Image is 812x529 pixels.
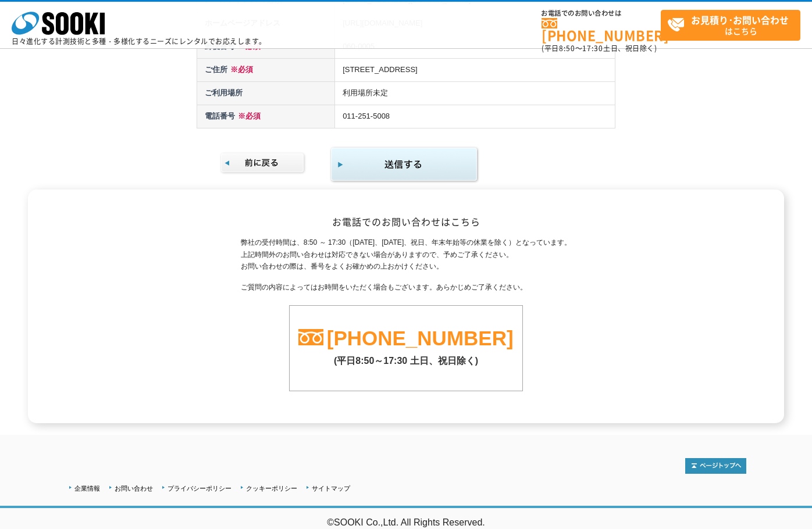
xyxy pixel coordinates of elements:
p: 弊社の受付時間は、8:50 ～ 17:30（[DATE]、[DATE]、祝日、年末年始等の休業を除く）となっています。 上記時間外のお問い合わせは対応できない場合がありますので、予めご了承くださ... [241,237,572,273]
td: [STREET_ADDRESS] [335,59,615,82]
p: (平日8:50～17:30 土日、祝日除く) [290,349,522,367]
a: サイトマップ [312,485,350,492]
th: ご住所 [197,59,335,82]
a: お見積り･お問い合わせはこちら [661,10,800,41]
span: ※必須 [235,112,261,120]
h2: お電話でのお問い合わせはこちら [66,216,746,228]
a: お問い合わせ [115,485,153,492]
span: お電話でのお問い合わせは [542,10,661,17]
a: [PHONE_NUMBER] [327,327,514,349]
p: 日々進化する計測技術と多種・多様化するニーズにレンタルでお応えします。 [12,38,266,45]
img: 同意して内容の確認画面へ [330,146,479,184]
p: ご質問の内容によってはお時間をいただく場合もございます。あらかじめご了承ください。 [241,281,572,294]
strong: お見積り･お問い合わせ [691,13,789,27]
td: 利用場所未定 [335,82,615,105]
span: (平日 ～ 土日、祝日除く) [542,43,657,53]
td: 011-251-5008 [335,105,615,128]
th: ご利用場所 [197,82,335,105]
span: はこちら [667,10,800,40]
img: トップページへ [685,458,746,474]
span: ※必須 [227,65,253,74]
span: 8:50 [559,43,575,53]
img: 前に戻る [220,152,307,174]
a: 企業情報 [74,485,100,492]
a: [PHONE_NUMBER] [542,18,661,42]
a: プライバシーポリシー [168,485,232,492]
span: 17:30 [582,43,603,53]
a: クッキーポリシー [246,485,297,492]
th: 電話番号 [197,105,335,128]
